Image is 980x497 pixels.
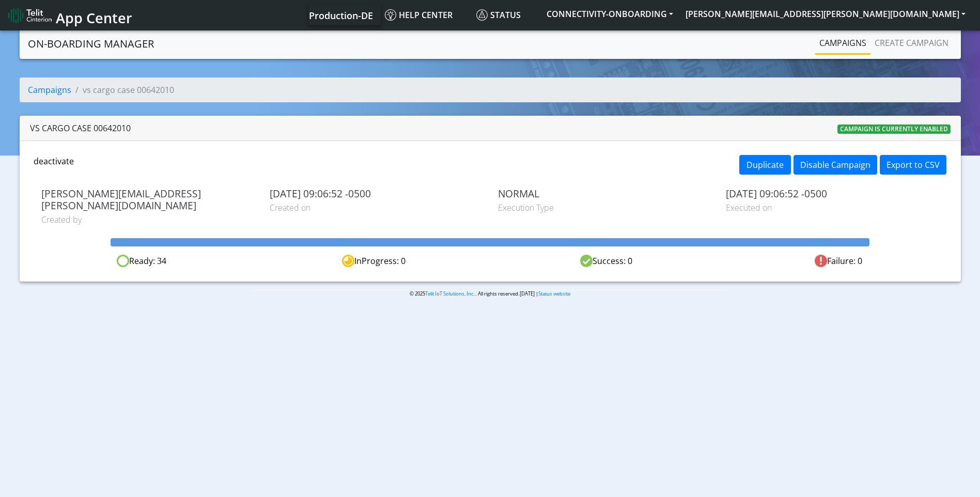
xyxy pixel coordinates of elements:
div: InProgress: 0 [258,255,490,268]
div: deactivate [26,155,490,177]
span: Campaign is currently enabled [837,125,951,134]
img: logo-telit-cinterion-gw-new.png [8,7,52,24]
img: fail.svg [815,255,827,267]
a: Status website [538,290,570,297]
span: [DATE] 09:06:52 -0500 [726,188,939,199]
button: Export to CSV [880,155,946,175]
span: Status [476,9,521,21]
img: status.svg [476,9,488,21]
span: Created on [270,201,483,214]
img: knowledge.svg [385,9,396,21]
a: Your current platform instance [308,5,372,25]
a: Campaigns [815,33,870,53]
li: vs cargo case 00642010 [71,84,174,96]
span: [DATE] 09:06:52 -0500 [270,188,483,199]
button: CONNECTIVITY-ONBOARDING [540,5,679,23]
button: [PERSON_NAME][EMAIL_ADDRESS][PERSON_NAME][DOMAIN_NAME] [679,5,972,23]
button: Disable Campaign [794,155,877,175]
img: success.svg [580,255,593,267]
a: Campaigns [28,84,71,96]
div: Ready: 34 [26,255,258,268]
div: vs cargo case 00642010 [30,122,131,134]
a: Create campaign [870,33,953,53]
span: Help center [385,9,453,21]
span: Created by [41,213,254,226]
nav: breadcrumb [20,77,961,111]
a: Telit IoT Solutions, Inc. [425,290,475,297]
span: NORMAL [498,188,711,199]
img: in-progress.svg [342,255,354,267]
div: Success: 0 [490,255,722,268]
img: ready.svg [117,255,129,267]
div: Failure: 0 [722,255,954,268]
a: On-Boarding Manager [28,34,154,54]
span: [PERSON_NAME][EMAIL_ADDRESS][PERSON_NAME][DOMAIN_NAME] [41,188,254,211]
button: Duplicate [739,155,791,175]
span: App Center [56,8,132,27]
span: Execution Type [498,201,711,214]
span: Executed on [726,201,939,214]
span: Production-DE [309,9,373,22]
a: Status [472,5,540,25]
p: © 2025 . All rights reserved.[DATE] | [253,290,727,298]
a: App Center [8,4,131,26]
a: Help center [381,5,472,25]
